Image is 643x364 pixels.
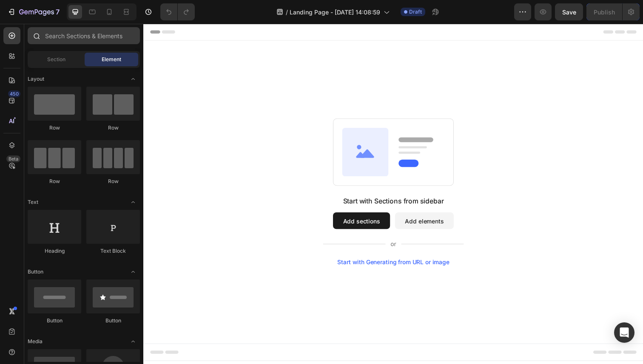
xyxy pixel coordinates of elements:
[562,8,576,16] span: Save
[102,56,121,63] span: Element
[143,24,643,364] iframe: Design area
[86,124,140,132] div: Row
[126,72,140,86] span: Toggle open
[86,317,140,324] div: Button
[126,265,140,279] span: Toggle open
[3,3,63,20] button: 7
[86,178,140,185] div: Row
[28,338,43,345] span: Media
[290,8,380,17] span: Landing Page - [DATE] 14:08:59
[126,335,140,348] span: Toggle open
[28,268,43,276] span: Button
[555,3,583,20] button: Save
[28,75,44,83] span: Layout
[257,193,317,210] button: Add elements
[47,56,65,63] span: Section
[86,247,140,255] div: Text Block
[409,8,422,16] span: Draft
[193,193,252,210] button: Add sections
[28,27,140,44] input: Search Sections & Elements
[198,240,313,247] div: Start with Generating from URL or image
[6,155,20,162] div: Beta
[8,90,20,97] div: 450
[56,7,60,17] p: 7
[28,247,81,255] div: Heading
[594,8,615,17] div: Publish
[126,195,140,209] span: Toggle open
[204,176,307,186] div: Start with Sections from sidebar
[28,124,81,132] div: Row
[586,3,622,20] button: Publish
[614,322,634,343] div: Open Intercom Messenger
[286,8,288,17] span: /
[160,3,195,20] div: Undo/Redo
[28,317,81,324] div: Button
[28,178,81,185] div: Row
[28,198,38,206] span: Text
